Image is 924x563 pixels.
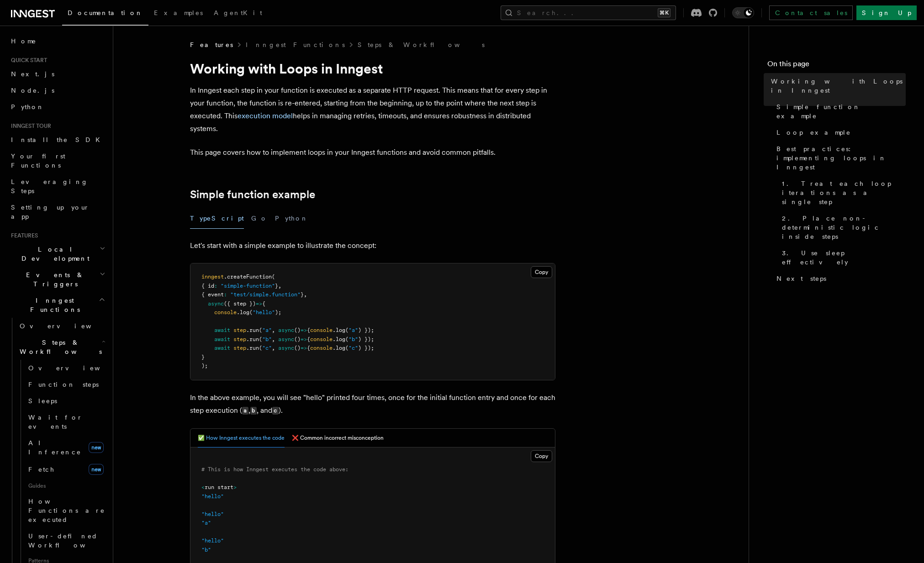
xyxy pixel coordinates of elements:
span: Setting up your app [11,204,90,220]
span: : [214,283,217,289]
span: , [272,345,275,351]
span: Examples [154,9,203,16]
span: < [201,484,205,490]
span: ) }); [358,327,374,333]
span: console [214,309,237,316]
span: .log [333,336,345,342]
span: step [233,327,246,333]
span: console [310,336,333,342]
span: ( [259,336,262,342]
span: Best practices: implementing loops in Inngest [776,144,906,172]
span: Working with Loops in Inngest [771,77,906,95]
a: Leveraging Steps [7,174,107,199]
button: Go [251,208,268,229]
p: In Inngest each step in your function is executed as a separate HTTP request. This means that for... [190,84,555,135]
a: Your first Functions [7,148,107,174]
span: } [275,283,278,289]
a: Python [7,99,107,115]
button: Python [275,208,308,229]
span: ( [249,309,253,316]
span: "hello" [253,309,275,316]
a: 3. Use sleep effectively [778,245,906,270]
span: Overview [28,364,122,372]
span: => [301,345,307,351]
a: Best practices: implementing loops in Inngest [773,141,906,175]
span: .log [237,309,249,316]
button: Local Development [7,241,107,267]
span: { [307,336,310,342]
button: ✅ How Inngest executes the code [198,429,285,447]
span: Documentation [68,9,143,16]
span: step [233,345,246,351]
a: Contact sales [769,5,853,20]
span: "a" [262,327,272,333]
span: Inngest Functions [7,296,99,314]
a: Home [7,33,107,49]
span: () [294,345,301,351]
h1: Working with Loops in Inngest [190,60,555,77]
a: Working with Loops in Inngest [767,73,906,99]
a: Inngest Functions [246,40,345,49]
span: ); [275,309,281,316]
h4: On this page [767,58,906,73]
button: Steps & Workflows [16,334,107,360]
span: Next steps [776,274,826,283]
span: 2. Place non-deterministic logic inside steps [782,214,906,241]
span: , [272,327,275,333]
a: Overview [25,360,107,376]
kbd: ⌘K [658,8,671,17]
span: Simple function example [776,102,906,121]
a: Simple function example [190,188,315,201]
a: AgentKit [208,3,268,25]
span: , [304,291,307,298]
span: Sleeps [28,397,57,405]
a: How Functions are executed [25,493,107,528]
span: "c" [348,345,358,351]
span: { [307,327,310,333]
span: step [233,336,246,342]
span: inngest [201,274,224,280]
span: Node.js [11,87,54,94]
a: User-defined Workflows [25,528,107,553]
button: TypeScript [190,208,244,229]
span: Quick start [7,57,47,64]
span: "b" [348,336,358,342]
a: Install the SDK [7,132,107,148]
span: () [294,327,301,333]
span: { [307,345,310,351]
span: "simple-function" [221,283,275,289]
a: Loop example [773,124,906,141]
span: .run [246,336,259,342]
a: AI Inferencenew [25,435,107,460]
span: console [310,345,333,351]
span: new [89,464,104,475]
span: run start [205,484,233,490]
span: , [272,336,275,342]
code: c [272,407,279,415]
span: async [278,327,294,333]
span: "b" [262,336,272,342]
code: b [250,407,257,415]
span: "test/simple.function" [230,291,301,298]
a: Wait for events [25,409,107,435]
a: Overview [16,318,107,334]
span: > [233,484,237,490]
span: User-defined Workflows [28,532,111,549]
code: a [242,407,248,415]
span: "hello" [201,537,224,544]
a: Examples [148,3,208,25]
span: ( [259,327,262,333]
span: 3. Use sleep effectively [782,248,906,267]
a: Steps & Workflows [358,40,485,49]
span: How Functions are executed [28,498,105,523]
span: ) }); [358,345,374,351]
span: AI Inference [28,439,81,456]
span: # This is how Inngest executes the code above: [201,466,348,473]
span: .log [333,327,345,333]
span: Install the SDK [11,136,106,143]
span: ({ step }) [224,300,256,307]
span: } [301,291,304,298]
span: ( [272,274,275,280]
span: Your first Functions [11,153,65,169]
span: console [310,327,333,333]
